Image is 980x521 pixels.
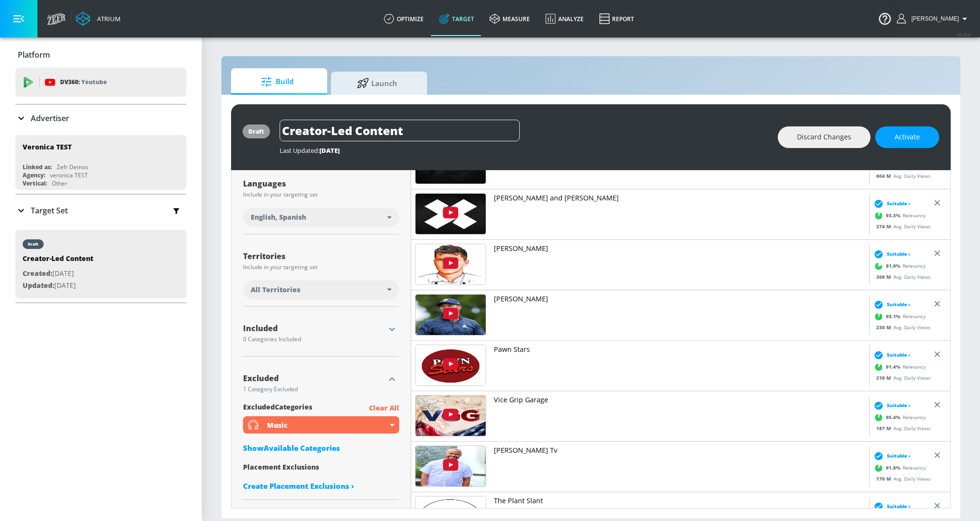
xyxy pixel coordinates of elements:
[267,421,388,430] div: Music
[15,230,186,298] div: draftCreator-Led ContentCreated:[DATE]Updated:[DATE]
[15,105,186,132] div: Advertiser
[875,126,939,148] button: Activate
[494,193,865,236] a: [PERSON_NAME] and [PERSON_NAME]
[871,350,910,360] div: Suitable ›
[23,280,93,292] p: [DATE]
[871,374,931,382] div: Avg. Daily Views
[887,351,910,359] span: Suitable ›
[76,12,121,26] a: Atrium
[251,285,300,295] span: All Territories
[23,254,93,268] div: Creator-Led Content
[243,192,399,198] div: Include in your targeting set
[494,294,865,336] a: [PERSON_NAME]
[319,146,340,155] span: [DATE]
[243,324,385,332] div: Included
[15,135,186,190] div: Veronica TESTLinked as:Zefr DemosAgency:veronica TESTVertical:Other
[871,451,910,461] div: Suitable ›
[243,252,399,260] div: Territories
[494,193,865,203] p: [PERSON_NAME] and [PERSON_NAME]
[18,50,50,60] p: Platform
[243,443,399,453] div: ShowAvailable Categories
[494,345,865,387] a: Pawn Stars
[431,1,482,36] a: Target
[243,180,399,187] div: Languages
[416,194,486,234] img: UUg3gzldyhCHJjY7AWWTNPPA
[957,32,970,37] span: v 4.25.4
[248,127,264,136] div: draft
[57,163,88,171] div: Zefr Demos
[871,425,931,432] div: Avg. Daily Views
[886,212,903,219] span: 93.3 %
[871,223,931,230] div: Avg. Daily Views
[15,195,186,226] div: Target Set
[416,446,486,486] img: UUypAoMCRQuNL2RBwy-x4oQg
[538,1,591,36] a: Analyze
[23,269,52,278] span: Created:
[876,173,894,179] span: 604 M
[894,131,920,143] span: Activate
[416,244,486,285] img: UUMyOj6fhvKFMjxUCp3b_3gA
[52,179,67,187] div: Other
[876,475,894,482] span: 170 M
[897,13,970,25] button: [PERSON_NAME]
[494,446,865,455] p: [PERSON_NAME] Tv
[243,208,399,227] div: English, Spanish
[93,14,121,23] div: Atrium
[369,402,399,414] p: Clear All
[243,481,399,491] div: Create Placement Exclusions ›
[871,360,926,374] div: Relevancy
[871,461,926,475] div: Relevancy
[871,5,898,32] button: Open Resource Center
[243,336,385,342] div: 0 Categories Included
[60,77,107,87] p: DV360:
[243,264,399,270] div: Include in your targeting set
[243,416,399,434] div: Music
[887,402,910,409] span: Suitable ›
[241,70,314,93] span: Build
[871,158,921,173] div: Relevancy
[876,374,894,381] span: 216 M
[886,313,903,320] span: 95.1 %
[243,402,312,414] span: excluded Categories
[376,1,431,36] a: optimize
[907,15,959,22] span: login as: veronica.hernandez@zefr.com
[31,205,68,216] p: Target Set
[886,414,903,421] span: 95.4 %
[871,173,931,180] div: Avg. Daily Views
[871,259,926,273] div: Relevancy
[494,395,865,437] a: Vice Grip Garage
[876,425,894,432] span: 187 M
[50,171,88,179] div: veronica TEST
[23,171,45,179] div: Agency:
[243,462,399,471] div: Placement Exclusions
[341,72,414,95] span: Launch
[15,68,186,97] div: DV360: Youtube
[887,250,910,258] span: Suitable ›
[494,244,865,286] a: [PERSON_NAME]
[871,300,910,310] div: Suitable ›
[280,146,768,155] div: Last Updated:
[494,294,865,304] p: [PERSON_NAME]
[243,386,385,392] div: 1 Category Excluded
[23,281,54,290] span: Updated:
[871,502,910,511] div: Suitable ›
[23,179,47,187] div: Vertical:
[416,295,486,335] img: UUCxF55adGXOscJ3L8qdKnrQ
[876,223,894,230] span: 374 M
[886,363,903,371] span: 91.4 %
[887,452,910,459] span: Suitable ›
[886,262,903,270] span: 81.9 %
[871,475,931,483] div: Avg. Daily Views
[494,496,865,506] p: The Plant Slant
[876,324,894,331] span: 230 M
[482,1,538,36] a: measure
[243,374,385,382] div: Excluded
[871,273,931,281] div: Avg. Daily Views
[778,126,870,148] button: Discard Changes
[81,77,107,87] p: Youtube
[871,410,926,425] div: Relevancy
[23,268,93,280] p: [DATE]
[886,464,903,471] span: 91.8 %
